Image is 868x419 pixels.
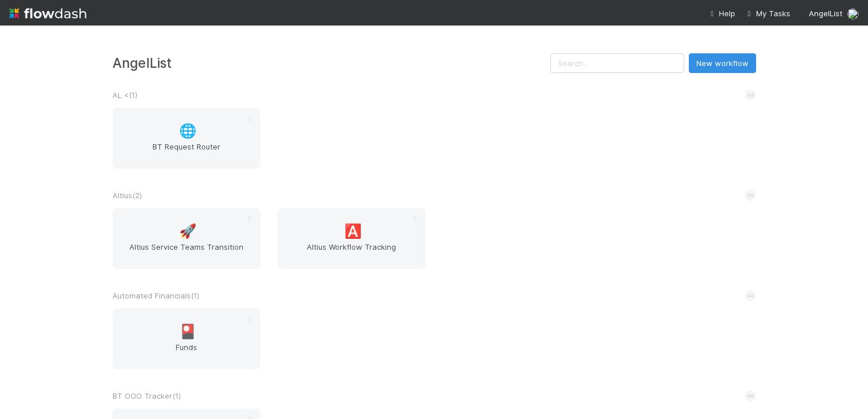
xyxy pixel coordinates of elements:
[9,3,86,23] img: logo-inverted-e16ddd16eac7371096b0.svg
[179,123,197,139] span: 🌐
[117,141,256,164] span: BT Request Router
[809,9,842,18] span: AngelList
[550,53,684,73] input: Search...
[117,241,256,264] span: Altius Service Teams Transition
[179,324,197,339] span: 🎴
[112,90,137,100] span: AL < ( 1 )
[689,53,756,73] button: New workflow
[112,108,260,169] a: 🌐BT Request Router
[707,8,735,19] div: Help
[282,241,421,264] span: Altius Workflow Tracking
[179,224,197,239] span: 🚀
[847,8,859,20] img: avatar_e7d5656d-bda2-4d83-89d6-b6f9721f96bd.png
[112,308,260,369] a: 🎴Funds
[744,8,790,19] a: My Tasks
[112,191,142,200] span: Altius ( 2 )
[112,55,550,71] h3: AngelList
[744,9,790,18] span: My Tasks
[112,291,199,300] span: Automated Financials ( 1 )
[117,341,256,365] span: Funds
[112,208,260,269] a: 🚀Altius Service Teams Transition
[344,224,362,239] span: 🅰️
[278,208,426,269] a: 🅰️Altius Workflow Tracking
[112,391,181,400] span: BT OOO Tracker ( 1 )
